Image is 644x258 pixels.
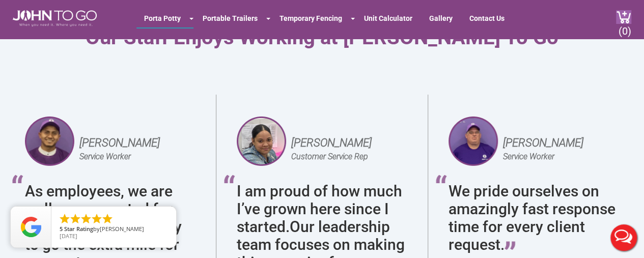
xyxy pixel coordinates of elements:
[603,217,644,258] button: Live Chat
[436,175,447,183] img: open.png
[13,10,97,26] img: JOHN to go
[59,213,71,225] li: 
[79,136,160,161] i: [PERSON_NAME]
[291,152,368,161] span: Customer Service Rep
[21,217,41,237] img: Review Rating
[462,9,512,27] a: Contact Us
[60,226,168,233] span: by
[79,152,131,161] span: Service Worker
[237,117,286,166] img: Customer Service Rep
[503,152,554,161] span: Service Worker
[69,213,81,225] li: 
[60,225,63,233] span: 5
[449,182,619,253] p: We pride ourselves on amazingly fast response time for every client request.
[291,136,372,161] i: [PERSON_NAME]
[449,117,498,166] img: staffthree.png
[91,213,103,225] li: 
[616,10,631,24] img: cart a
[618,17,631,37] span: (0)
[100,225,144,233] span: [PERSON_NAME]
[136,9,188,27] a: Porta Potty
[64,225,93,233] span: Star Rating
[80,213,92,225] li: 
[25,117,74,166] img: Service Worker
[503,136,583,161] i: [PERSON_NAME]
[422,9,460,27] a: Gallery
[272,9,350,27] a: Temporary Fencing
[195,9,265,27] a: Portable Trailers
[60,232,77,240] span: [DATE]
[356,9,420,27] a: Unit Calculator
[12,175,23,183] img: open.png
[505,241,515,250] img: close.png
[224,175,235,183] img: open.png
[101,213,114,225] li: 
